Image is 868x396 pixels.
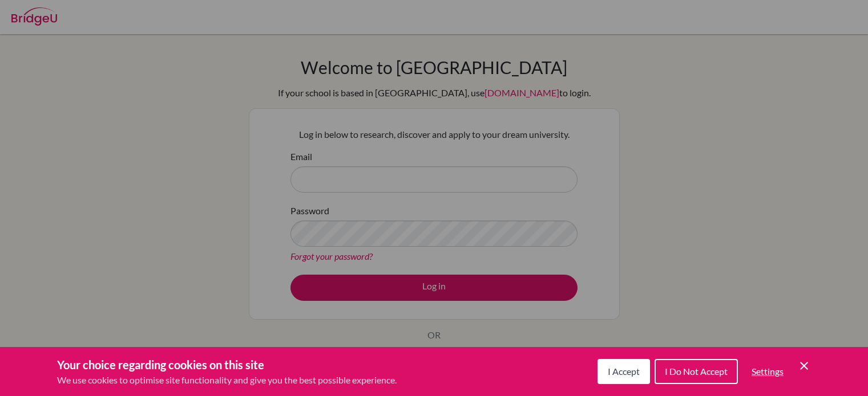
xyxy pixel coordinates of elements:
button: Save and close [797,359,811,373]
span: I Accept [608,366,640,377]
h3: Your choice regarding cookies on this site [57,356,397,373]
button: Settings [742,360,793,383]
button: I Accept [597,359,650,384]
span: I Do Not Accept [665,366,728,377]
span: Settings [752,366,784,377]
button: I Do Not Accept [655,359,738,384]
p: We use cookies to optimise site functionality and give you the best possible experience. [57,373,397,387]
